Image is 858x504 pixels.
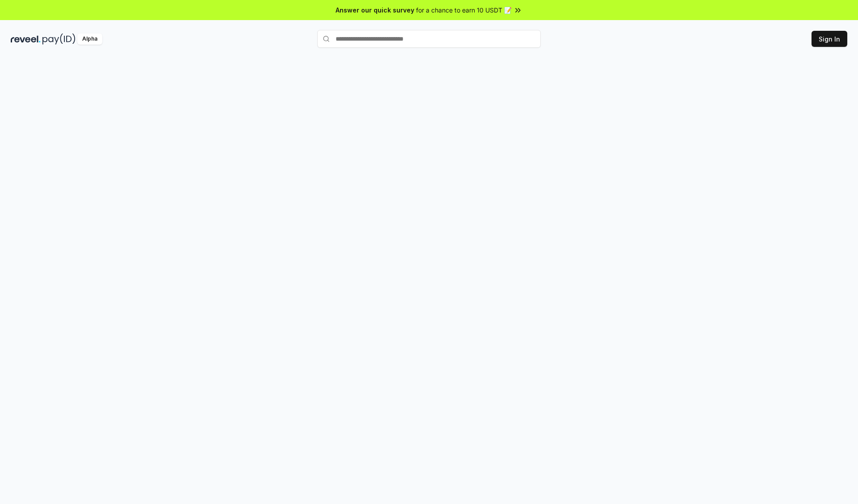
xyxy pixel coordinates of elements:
div: Alpha [77,33,102,45]
button: Sign In [812,31,847,47]
img: pay_id [42,33,76,45]
span: for a chance to earn 10 USDT 📝 [416,5,512,15]
img: reveel_dark [11,33,41,45]
span: Answer our quick survey [336,5,414,15]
